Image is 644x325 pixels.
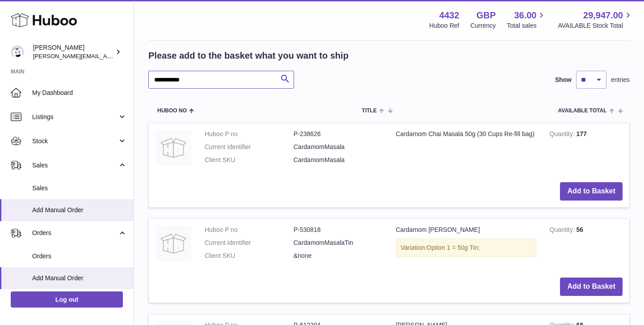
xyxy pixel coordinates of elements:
span: entries [611,76,630,84]
h2: Please add to the basket what you want to ship [148,50,349,62]
dd: CardamomMasalaTin [294,239,383,247]
dd: P-238626 [294,130,383,138]
img: Cardamom Chai Masala 50g (30 Cups Re-fill bag) [156,130,191,166]
td: Cardamom [PERSON_NAME] [389,219,543,271]
dd: CardamomMasala [294,143,383,151]
dd: P-530818 [294,226,383,234]
span: Stock [32,137,118,145]
img: Cardamom Chai Masala [156,226,191,261]
span: 36.00 [514,9,536,21]
span: Sales [32,184,127,192]
dd: &none [294,252,383,260]
strong: GBP [476,9,496,21]
div: Currency [471,21,496,30]
span: Listings [32,113,118,121]
td: 177 [543,123,630,175]
td: 56 [543,219,630,271]
dt: Current identifier [205,143,294,151]
span: Orders [32,252,127,261]
strong: Quantity [550,226,577,235]
button: Add to Basket [560,278,623,296]
td: Cardamom Chai Masala 50g (30 Cups Re-fill bag) [389,123,543,175]
dt: Huboo P no [205,130,294,138]
dd: CardamomMasala [294,156,383,164]
span: My Dashboard [32,89,127,97]
span: Orders [32,229,118,237]
span: Huboo no [157,108,187,114]
span: Add Manual Order [32,206,127,214]
span: Title [362,108,377,114]
dt: Client SKU [205,252,294,260]
span: AVAILABLE Stock Total [558,21,633,30]
button: Add to Basket [560,182,623,201]
a: 29,947.00 AVAILABLE Stock Total [558,9,633,30]
dt: Client SKU [205,156,294,164]
span: Sales [32,161,118,170]
div: Variation: [396,239,536,257]
strong: Quantity [550,130,577,140]
dt: Current identifier [205,239,294,247]
span: [PERSON_NAME][EMAIL_ADDRESS][DOMAIN_NAME] [33,52,179,60]
img: akhil@amalachai.com [11,45,24,59]
span: 29,947.00 [583,9,623,21]
dt: Huboo P no [205,226,294,234]
a: Log out [11,291,123,308]
strong: 4432 [439,9,459,21]
span: Option 1 = 50g Tin; [427,244,480,251]
span: Total sales [507,21,547,30]
div: Huboo Ref [429,21,459,30]
span: Add Manual Order [32,274,127,282]
label: Show [555,76,572,84]
div: [PERSON_NAME] [33,43,114,60]
a: 36.00 Total sales [507,9,547,30]
span: AVAILABLE Total [558,108,607,114]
